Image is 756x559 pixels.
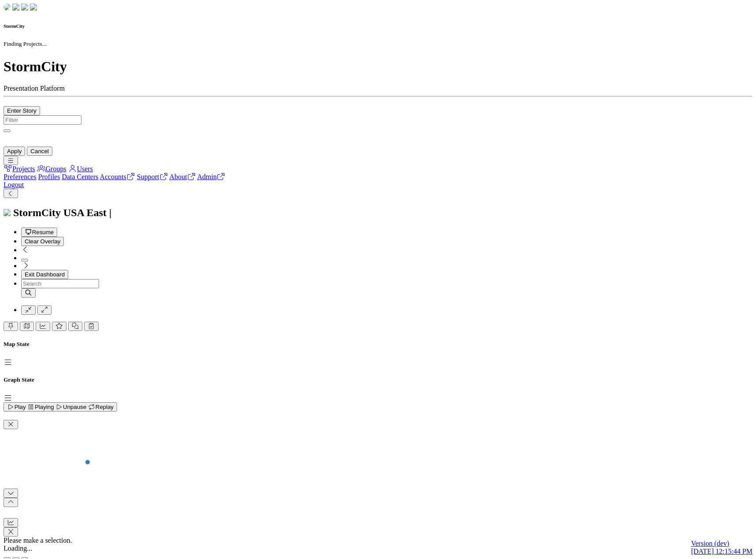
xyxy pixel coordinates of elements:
[4,341,752,348] h5: Map State
[4,181,24,188] a: Logout
[4,537,752,544] div: Please make a selection.
[691,540,752,555] a: Version (dev) [DATE] 12:15:44 PM
[4,40,47,47] small: Finding Projects...
[4,173,37,180] a: Preferences
[13,207,61,218] span: StormCity
[63,207,106,218] span: USA East
[68,165,93,173] a: Users
[62,173,98,180] a: Data Centers
[100,173,135,180] a: Accounts
[4,85,65,92] span: Presentation Platform
[4,59,752,75] h1: StormCity
[4,544,752,552] div: Loading...
[4,147,25,156] button: Apply
[88,404,114,410] span: Replay
[4,376,752,383] h5: Graph State
[37,165,66,173] a: Groups
[4,23,752,29] h6: StormCity
[4,4,11,11] img: chi-fish-down.png
[21,279,99,288] input: Search
[27,147,52,156] button: Cancel
[30,4,37,11] img: chi-fish-blink.png
[169,173,196,180] a: About
[27,404,54,410] span: Playing
[137,173,168,180] a: Support
[4,115,81,125] input: Filter
[691,548,752,555] span: [DATE] 12:15:44 PM
[109,207,111,218] span: |
[7,404,26,410] span: Play
[21,237,64,246] button: Clear Overlay
[38,173,60,180] a: Profiles
[197,173,225,180] a: Admin
[21,228,57,237] button: Resume
[12,4,19,11] img: chi-fish-down.png
[4,209,11,216] img: chi-fish-icon.svg
[21,4,28,11] img: chi-fish-up.png
[4,106,40,115] button: Enter Story
[21,270,68,279] button: Exit Dashboard
[4,165,35,173] a: Projects
[4,402,117,412] button: Play Playing Unpause Replay
[55,404,86,410] span: Unpause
